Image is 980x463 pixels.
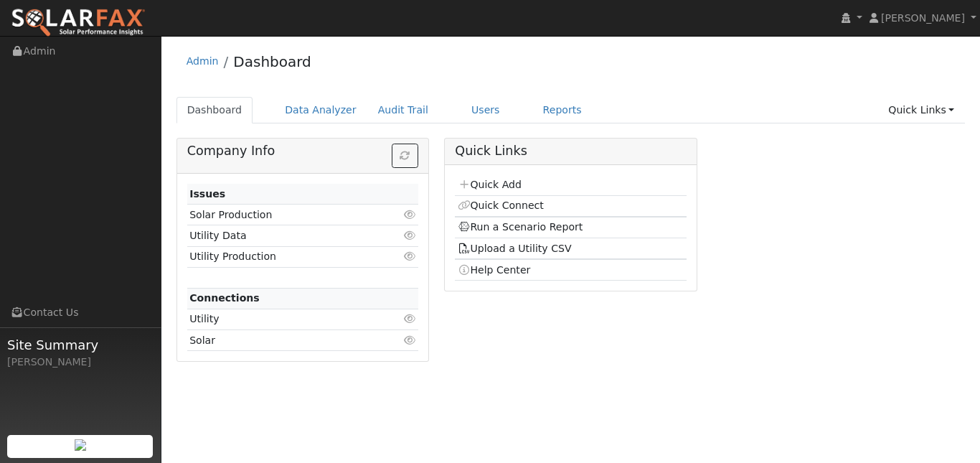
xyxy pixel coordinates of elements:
strong: Issues [189,188,225,200]
span: Site Summary [7,335,154,355]
a: Dashboard [233,53,311,70]
i: Click to view [403,251,416,261]
a: Quick Add [458,179,522,190]
a: Users [461,97,511,123]
td: Utility Data [187,225,381,246]
a: Upload a Utility CSV [458,243,572,254]
span: [PERSON_NAME] [881,12,965,24]
i: Click to view [403,210,416,220]
a: Dashboard [176,97,253,123]
a: Quick Connect [458,200,544,211]
a: Data Analyzer [274,97,367,123]
h5: Company Info [187,144,418,159]
img: SolarFax [11,8,146,38]
i: Click to view [403,335,416,345]
img: retrieve [75,439,86,451]
td: Solar Production [187,205,381,225]
td: Utility Production [187,246,381,267]
i: Click to view [403,314,416,324]
a: Admin [187,55,219,67]
a: Quick Links [877,97,965,123]
a: Run a Scenario Report [458,221,583,233]
td: Utility [187,309,381,329]
h5: Quick Links [455,144,686,159]
div: [PERSON_NAME] [7,355,154,370]
i: Click to view [403,230,416,240]
td: Solar [187,330,381,351]
a: Help Center [458,264,531,276]
strong: Connections [189,292,260,304]
a: Audit Trail [367,97,439,123]
a: Reports [532,97,593,123]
